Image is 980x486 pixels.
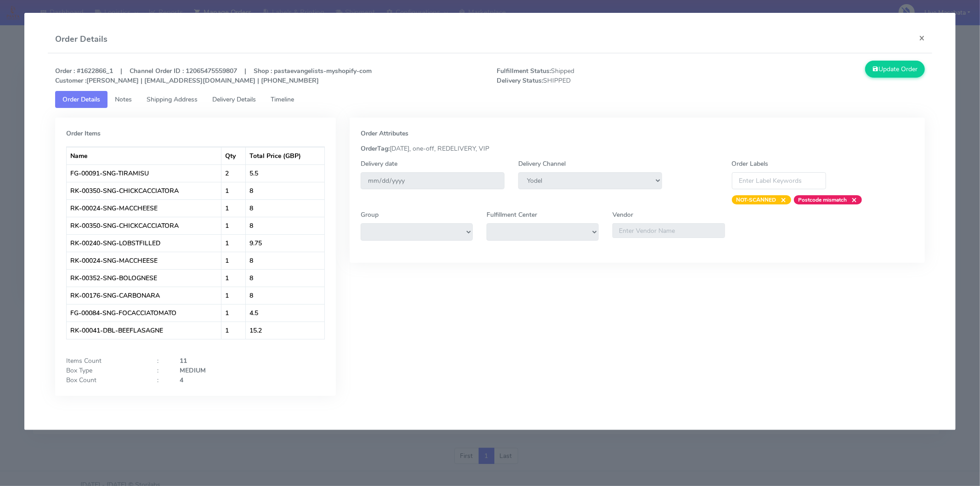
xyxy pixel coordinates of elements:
[912,26,932,50] button: Close
[612,223,725,238] input: Enter Vendor Name
[612,210,633,220] label: Vendor
[518,159,566,169] label: Delivery Channel
[497,67,551,75] strong: Fulfillment Status:
[62,95,100,104] span: Order Details
[147,95,198,104] span: Shipping Address
[221,252,246,269] td: 1
[67,287,221,304] td: RK-00176-SNG-CARBONARA
[361,210,379,220] label: Group
[221,269,246,287] td: 1
[361,144,390,153] strong: OrderTag:
[150,375,173,385] div: :
[246,164,324,182] td: 5.5
[221,304,246,322] td: 1
[221,182,246,199] td: 1
[487,210,537,220] label: Fulfillment Center
[180,376,183,384] strong: 4
[497,76,543,85] strong: Delivery Status:
[490,66,711,85] span: Shipped SHIPPED
[59,366,150,375] div: Box Type
[865,61,925,78] button: Update Order
[150,366,173,375] div: :
[246,217,324,234] td: 8
[59,356,150,366] div: Items Count
[847,195,857,204] span: ×
[180,356,187,365] strong: 11
[246,234,324,252] td: 9.75
[55,67,372,85] strong: Order : #1622866_1 | Channel Order ID : 12065475559807 | Shop : pastaevangelists-myshopify-com [P...
[732,159,769,169] label: Order Labels
[67,322,221,339] td: RK-00041-DBL-BEEFLASAGNE
[67,252,221,269] td: RK-00024-SNG-MACCHEESE
[246,147,324,164] th: Total Price (GBP)
[246,182,324,199] td: 8
[221,199,246,217] td: 1
[221,287,246,304] td: 1
[67,217,221,234] td: RK-00350-SNG-CHICKCACCIATORA
[67,234,221,252] td: RK-00240-SNG-LOBSTFILLED
[221,217,246,234] td: 1
[246,199,324,217] td: 8
[271,95,294,104] span: Timeline
[115,95,132,104] span: Notes
[732,172,827,189] input: Enter Label Keywords
[67,269,221,287] td: RK-00352-SNG-BOLOGNESE
[55,76,86,85] strong: Customer :
[361,159,397,169] label: Delivery date
[180,366,206,375] strong: MEDIUM
[67,199,221,217] td: RK-00024-SNG-MACCHEESE
[150,356,173,366] div: :
[246,287,324,304] td: 8
[221,164,246,182] td: 2
[246,304,324,322] td: 4.5
[361,129,408,138] strong: Order Attributes
[67,182,221,199] td: RK-00350-SNG-CHICKCACCIATORA
[221,147,246,164] th: Qty
[246,322,324,339] td: 15.2
[55,91,925,108] ul: Tabs
[66,129,101,138] strong: Order Items
[246,269,324,287] td: 8
[736,196,776,203] strong: NOT-SCANNED
[212,95,256,104] span: Delivery Details
[55,33,108,45] h4: Order Details
[221,234,246,252] td: 1
[67,147,221,164] th: Name
[246,252,324,269] td: 8
[221,322,246,339] td: 1
[59,375,150,385] div: Box Count
[799,196,847,203] strong: Postcode mismatch
[67,164,221,182] td: FG-00091-SNG-TIRAMISU
[354,144,921,153] div: [DATE], one-off, REDELIVERY, VIP
[67,304,221,322] td: FG-00084-SNG-FOCACCIATOMATO
[776,195,787,204] span: ×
